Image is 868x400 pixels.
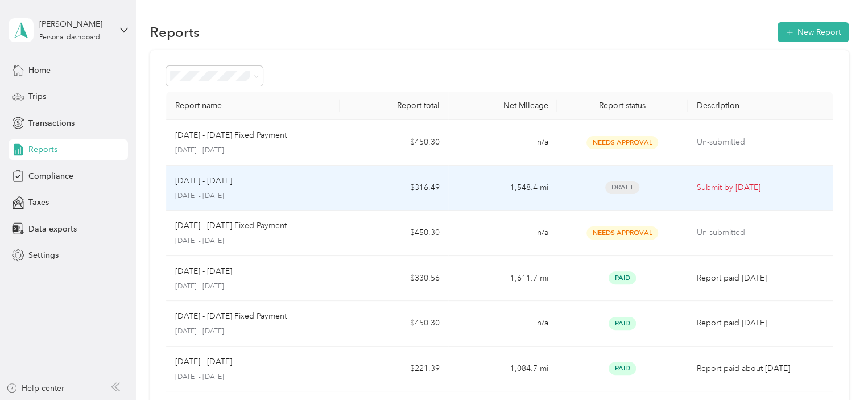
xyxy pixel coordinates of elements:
[448,120,557,166] td: n/a
[340,166,448,211] td: $316.49
[448,211,557,256] td: n/a
[175,175,232,187] p: [DATE] - [DATE]
[697,272,824,284] p: Report paid [DATE]
[609,271,636,284] span: Paid
[175,310,287,323] p: [DATE] - [DATE] Fixed Payment
[28,249,59,261] span: Settings
[804,336,868,400] iframe: Everlance-gr Chat Button Frame
[340,347,448,392] td: $221.39
[697,317,824,329] p: Report paid [DATE]
[566,101,678,110] div: Report status
[39,18,110,30] div: [PERSON_NAME]
[150,26,200,38] h1: Reports
[448,347,557,392] td: 1,084.7 mi
[609,362,636,375] span: Paid
[175,220,287,232] p: [DATE] - [DATE] Fixed Payment
[586,136,658,149] span: Needs Approval
[586,226,658,240] span: Needs Approval
[448,92,557,120] th: Net Mileage
[175,372,331,382] p: [DATE] - [DATE]
[697,226,824,239] p: Un-submitted
[175,356,232,368] p: [DATE] - [DATE]
[340,92,448,120] th: Report total
[175,236,331,246] p: [DATE] - [DATE]
[28,223,77,235] span: Data exports
[175,129,287,142] p: [DATE] - [DATE] Fixed Payment
[697,136,824,149] p: Un-submitted
[28,64,51,76] span: Home
[28,143,57,155] span: Reports
[6,382,64,394] button: Help center
[340,211,448,256] td: $450.30
[28,196,49,208] span: Taxes
[166,92,340,120] th: Report name
[448,166,557,211] td: 1,548.4 mi
[39,34,100,41] div: Personal dashboard
[175,265,232,278] p: [DATE] - [DATE]
[697,182,824,194] p: Submit by [DATE]
[778,22,849,42] button: New Report
[28,117,75,129] span: Transactions
[688,92,833,120] th: Description
[340,301,448,347] td: $450.30
[609,317,636,330] span: Paid
[175,191,331,201] p: [DATE] - [DATE]
[340,256,448,302] td: $330.56
[448,256,557,302] td: 1,611.7 mi
[28,90,46,102] span: Trips
[697,362,824,375] p: Report paid about [DATE]
[605,181,639,194] span: Draft
[340,120,448,166] td: $450.30
[175,146,331,156] p: [DATE] - [DATE]
[448,301,557,347] td: n/a
[175,327,331,337] p: [DATE] - [DATE]
[28,170,73,182] span: Compliance
[175,282,331,292] p: [DATE] - [DATE]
